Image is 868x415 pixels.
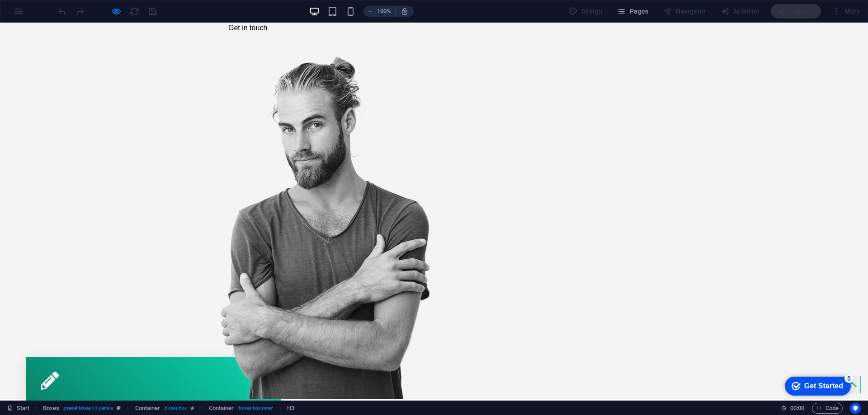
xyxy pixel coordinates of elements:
button: 100% [363,6,396,17]
span: Click to select. Double-click to edit [209,403,234,414]
div: Get Started [27,10,66,18]
button: Pages [613,4,652,19]
div: Get Started 5 items remaining, 0% complete [7,5,73,23]
span: Click to select. Double-click to edit [135,403,160,414]
a: Click to cancel selection. Double-click to open Pages [7,403,30,414]
i: This element is a customizable preset [117,406,121,410]
div: Design (Ctrl+Alt+Y) [565,4,606,19]
span: : [797,405,798,411]
span: . boxes-box [164,403,187,414]
i: Element contains an animation [190,406,194,410]
i: On resize automatically adjust zoom level to fit chosen device. [401,7,409,15]
h6: 100% [377,6,392,17]
span: . boxes-box-inner [237,403,273,414]
span: 00 00 [790,403,804,414]
span: . preset-boxes-v3-genius [63,403,113,414]
span: Click to select. Double-click to edit [43,403,59,414]
div: 5 [67,2,76,11]
nav: breadcrumb [43,403,295,414]
h6: Session time [781,403,805,414]
button: Code [812,403,843,414]
button: Usercentrics [850,403,861,414]
span: Click to select. Double-click to edit [287,403,294,414]
span: Pages [617,7,648,16]
span: Code [816,403,839,414]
